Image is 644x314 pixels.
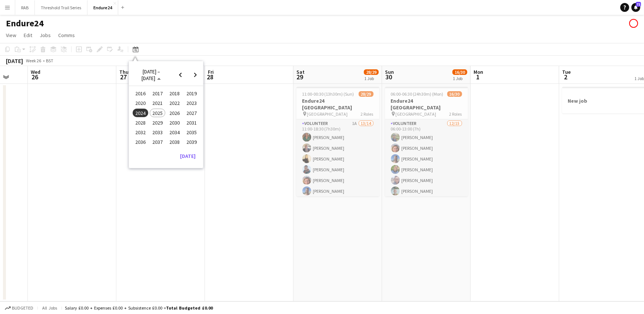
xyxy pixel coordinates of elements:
span: 26 [30,73,40,81]
div: Salary £0.00 + Expenses £0.00 + Subsistence £0.00 = [65,305,213,311]
button: 2032 [132,128,149,137]
div: [DATE] [6,57,23,65]
span: 2018 [167,89,182,98]
button: 2022 [166,98,183,108]
button: 2037 [149,137,166,147]
span: 28 [207,73,214,81]
button: 2031 [183,118,200,128]
button: Threshold Trail Series [35,0,87,15]
span: View [6,32,16,39]
span: 2026 [167,109,182,118]
span: 2022 [167,99,182,108]
span: Fri [208,69,214,75]
span: Budgeted [12,305,33,311]
span: 28/29 [359,91,374,97]
span: 2021 [150,99,165,108]
button: 2036 [132,137,149,147]
span: 2038 [167,138,182,147]
button: 2028 [132,118,149,128]
span: 30 [384,73,394,81]
span: 2035 [184,128,199,137]
a: 71 [631,3,640,12]
button: 2026 [166,108,183,118]
span: [GEOGRAPHIC_DATA] [396,111,436,117]
a: Edit [21,30,35,40]
span: Sat [296,69,305,75]
button: 2018 [166,89,183,98]
button: 2029 [149,118,166,128]
button: 2035 [183,128,200,137]
button: Budgeted [4,304,34,312]
span: 2027 [184,109,199,118]
span: Thu [119,69,129,75]
span: [GEOGRAPHIC_DATA] [307,111,348,117]
button: Choose date [132,68,170,82]
span: 27 [118,73,129,81]
button: 2033 [149,128,166,137]
span: Week 26 [24,58,43,63]
a: Comms [55,30,78,40]
span: 2023 [184,99,199,108]
span: 2032 [133,128,148,137]
button: Previous 24 years [173,67,188,82]
span: Jobs [40,32,51,39]
a: Jobs [37,30,54,40]
span: 29 [295,73,305,81]
button: 2039 [183,137,200,147]
span: 1 [472,73,483,81]
div: 1 Job [634,76,644,81]
a: View [3,30,19,40]
span: 2 Roles [361,111,374,117]
span: 2024 [133,109,148,118]
span: Edit [24,32,32,39]
button: Endure24 [87,0,118,15]
button: 2017 [149,89,166,98]
span: 2 Roles [449,111,462,117]
span: 06:00-06:30 (24h30m) (Mon) [391,91,444,97]
span: 2031 [184,118,199,127]
app-card-role: Volunteer1A13/1411:00-18:30 (7h30m)[PERSON_NAME][PERSON_NAME][PERSON_NAME][PERSON_NAME][PERSON_NA... [296,119,379,284]
span: 2017 [150,89,165,98]
button: RAB [15,0,35,15]
button: 2023 [183,98,200,108]
span: Tue [562,69,571,75]
span: 2 [561,73,571,81]
h1: Endure24 [6,18,44,29]
div: 1 Job [453,76,467,81]
button: [DATE] [177,150,199,162]
span: 71 [636,2,641,7]
span: 16/30 [447,91,462,97]
span: 2019 [184,89,199,98]
div: BST [46,58,53,63]
span: 2020 [133,99,148,108]
span: [DATE] – [DATE] [142,68,160,82]
span: 2036 [133,138,148,147]
app-job-card: 11:00-00:30 (13h30m) (Sun)28/29Endure24 [GEOGRAPHIC_DATA] [GEOGRAPHIC_DATA]2 RolesVolunteer1A13/1... [296,87,379,196]
button: 2025 [149,108,166,118]
button: 2024 [132,108,149,118]
span: Total Budgeted £0.00 [166,305,213,311]
span: 2025 [150,109,165,118]
app-card-role: Volunteer12/1506:00-13:00 (7h)[PERSON_NAME][PERSON_NAME][PERSON_NAME][PERSON_NAME][PERSON_NAME][P... [385,119,468,295]
button: 2019 [183,89,200,98]
span: Wed [31,69,40,75]
span: 28/29 [364,69,379,75]
span: 2034 [167,128,182,137]
span: Comms [58,32,75,39]
app-user-avatar: Threshold Sports [629,19,638,28]
app-job-card: 06:00-06:30 (24h30m) (Mon)16/30Endure24 [GEOGRAPHIC_DATA] [GEOGRAPHIC_DATA]2 RolesVolunteer12/150... [385,87,468,196]
span: 11:00-00:30 (13h30m) (Sun) [302,91,354,97]
button: 2030 [166,118,183,128]
button: 2034 [166,128,183,137]
span: Mon [474,69,483,75]
span: 2028 [133,118,148,127]
span: Sun [385,69,394,75]
div: 1 Job [364,76,378,81]
span: 2037 [150,138,165,147]
h3: Endure24 [GEOGRAPHIC_DATA] [385,97,468,111]
button: 2038 [166,137,183,147]
button: 2021 [149,98,166,108]
button: 2027 [183,108,200,118]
